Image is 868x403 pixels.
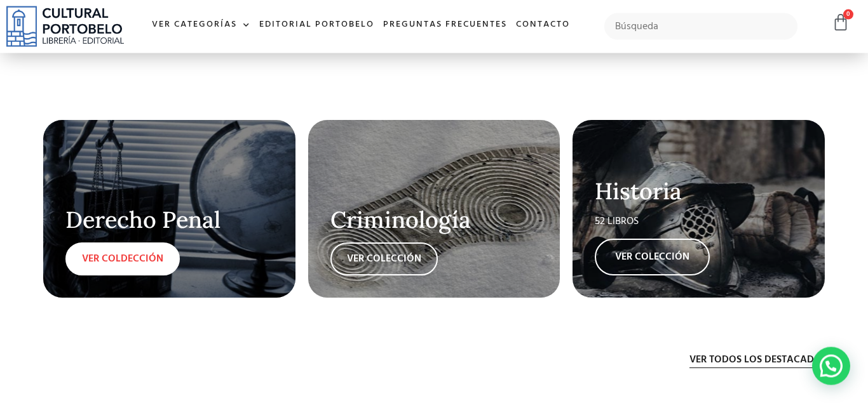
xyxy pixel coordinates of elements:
[65,208,273,233] h2: Derecho Penal
[843,10,853,20] span: 0
[832,13,850,32] a: 0
[689,352,827,368] a: Ver todos los destacados
[595,239,710,275] a: VER COLECCIÓN
[512,11,574,39] a: Contacto
[330,242,438,275] a: VER COLECCIÓN
[689,352,827,367] span: Ver todos los destacados
[255,11,379,39] a: Editorial Portobelo
[379,11,512,39] a: Preguntas frecuentes
[595,179,803,204] h2: Historia
[65,242,180,275] a: VER COLDECCIÓN
[604,13,797,40] input: Búsqueda
[330,208,538,233] h2: Criminología
[595,214,803,229] div: 52 LIBROS
[147,11,255,39] a: Ver Categorías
